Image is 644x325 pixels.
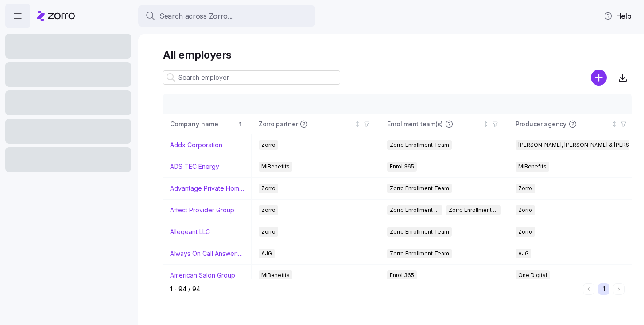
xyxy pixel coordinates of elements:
[390,140,449,150] span: Zorro Enrollment Team
[170,249,244,258] a: Always On Call Answering Service
[261,270,290,280] span: MiBenefits
[261,184,275,193] span: Zorro
[261,140,275,150] span: Zorro
[518,162,547,172] span: MiBenefits
[261,249,272,258] span: AJG
[518,184,532,193] span: Zorro
[170,119,236,129] div: Company name
[516,120,566,129] span: Producer agency
[170,141,222,149] a: Addx Corporation
[449,205,499,215] span: Zorro Enrollment Experts
[598,283,609,295] button: 1
[138,5,315,27] button: Search across Zorro...
[597,7,639,25] button: Help
[163,70,340,85] input: Search employer
[390,162,414,172] span: Enroll365
[170,206,234,215] a: Affect Provider Group
[354,121,361,127] div: Not sorted
[170,271,235,280] a: American Salon Group
[518,270,547,280] span: One Digital
[390,249,449,258] span: Zorro Enrollment Team
[170,184,244,193] a: Advantage Private Home Care
[159,11,233,22] span: Search across Zorro...
[518,249,529,258] span: AJG
[261,205,275,215] span: Zorro
[613,283,625,295] button: Next page
[237,121,243,127] div: Sorted ascending
[508,114,637,134] th: Producer agencyNot sorted
[252,114,380,134] th: Zorro partnerNot sorted
[390,184,449,193] span: Zorro Enrollment Team
[261,162,290,172] span: MiBenefits
[261,227,275,237] span: Zorro
[518,205,532,215] span: Zorro
[483,121,489,127] div: Not sorted
[163,48,632,62] h1: All employers
[390,270,414,280] span: Enroll365
[390,227,449,237] span: Zorro Enrollment Team
[387,120,443,129] span: Enrollment team(s)
[259,120,298,129] span: Zorro partner
[170,285,579,294] div: 1 - 94 / 94
[611,121,617,127] div: Not sorted
[518,227,532,237] span: Zorro
[170,227,210,236] a: Allegeant LLC
[604,11,632,21] span: Help
[390,205,440,215] span: Zorro Enrollment Team
[163,114,252,134] th: Company nameSorted ascending
[170,162,219,171] a: ADS TEC Energy
[583,283,594,295] button: Previous page
[591,70,607,86] svg: add icon
[380,114,508,134] th: Enrollment team(s)Not sorted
